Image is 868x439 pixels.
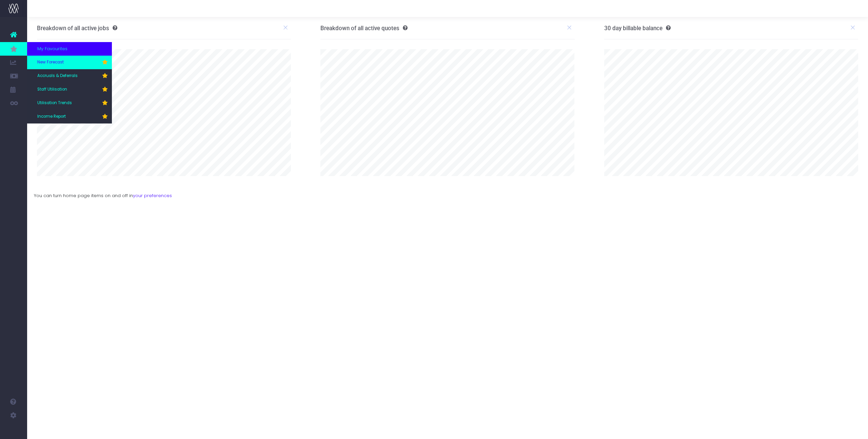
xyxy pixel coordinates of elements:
[37,114,66,120] span: Income Report
[27,186,868,199] div: You can turn home page items on and off in
[37,87,67,93] span: Staff Utilisation
[27,110,112,123] a: Income Report
[27,83,112,96] a: Staff Utilisation
[27,69,112,83] a: Accruals & Deferrals
[320,25,408,32] h3: Breakdown of all active quotes
[133,192,172,199] a: your preferences
[37,25,117,32] h3: Breakdown of all active jobs
[27,56,112,69] a: New Forecast
[37,59,64,65] span: New Forecast
[8,425,19,436] img: images/default_profile_image.png
[604,25,671,32] h3: 30 day billable balance
[37,73,78,79] span: Accruals & Deferrals
[37,45,67,52] span: My Favourites
[27,96,112,110] a: Utilisation Trends
[37,100,72,106] span: Utilisation Trends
